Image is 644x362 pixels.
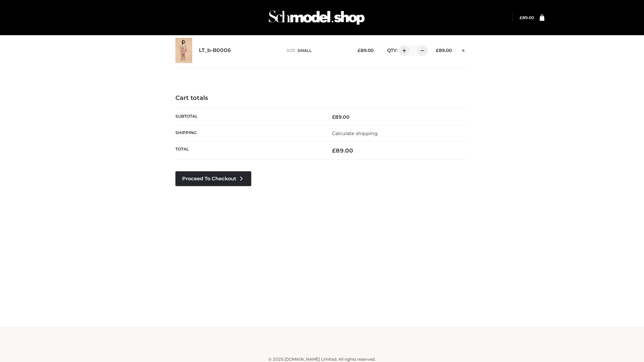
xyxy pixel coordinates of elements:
a: Remove this item [459,45,469,54]
span: £ [436,48,439,53]
a: LT_b-B0006 [199,47,231,54]
a: Calculate shipping [332,130,378,136]
span: £ [358,48,361,53]
bdi: 89.00 [520,15,534,20]
span: £ [332,114,335,120]
span: £ [520,15,522,20]
bdi: 89.00 [358,48,374,53]
h4: Cart totals [175,95,469,102]
bdi: 89.00 [332,114,350,120]
img: Schmodel Admin 964 [266,4,367,31]
a: £89.00 [520,15,534,20]
bdi: 89.00 [332,147,353,154]
th: Total [175,142,322,160]
th: Shipping [175,125,322,141]
div: QTY: [380,45,425,56]
span: SMALL [298,48,312,53]
a: Proceed to Checkout [175,171,251,186]
bdi: 89.00 [436,48,452,53]
th: Subtotal [175,109,322,125]
span: £ [332,147,336,154]
p: size : [286,48,347,54]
